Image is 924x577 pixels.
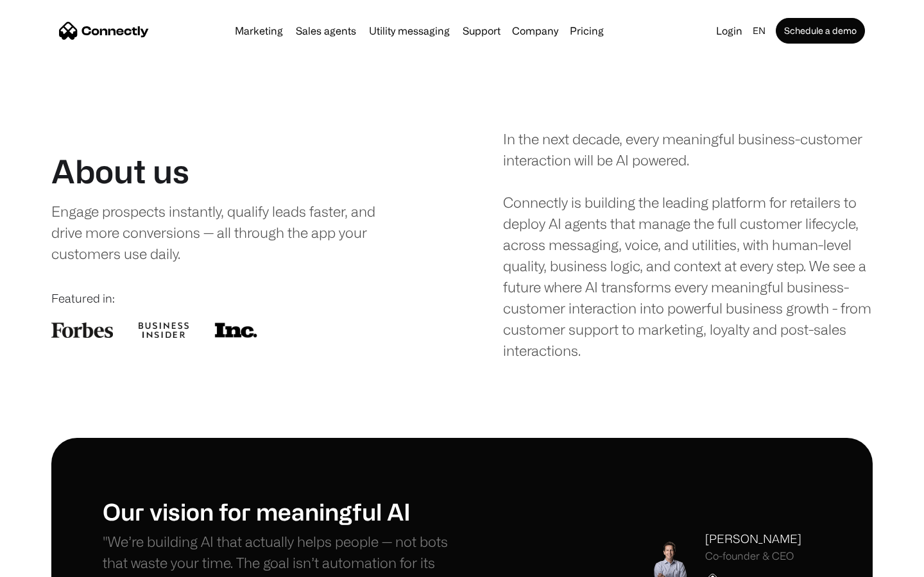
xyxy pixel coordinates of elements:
div: en [753,22,766,40]
a: Pricing [565,26,609,36]
div: Featured in: [51,290,421,307]
h1: About us [51,152,189,190]
div: [PERSON_NAME] [705,530,801,548]
a: Marketing [230,26,288,36]
div: Engage prospects instantly, qualify leads faster, and drive more conversions — all through the ap... [51,201,402,264]
div: Company [508,22,562,40]
a: home [59,21,149,40]
div: Co-founder & CEO [705,550,801,562]
ul: Language list [26,555,77,573]
a: Utility messaging [364,26,455,36]
a: Schedule a demo [776,18,865,44]
a: Support [458,26,506,36]
div: en [748,22,773,40]
aside: Language selected: English [13,553,77,573]
h1: Our vision for meaningful AI [103,498,462,525]
div: Company [512,22,558,40]
div: In the next decade, every meaningful business-customer interaction will be AI powered. Connectly ... [503,128,873,361]
a: Sales agents [291,26,361,36]
a: Login [711,22,748,40]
